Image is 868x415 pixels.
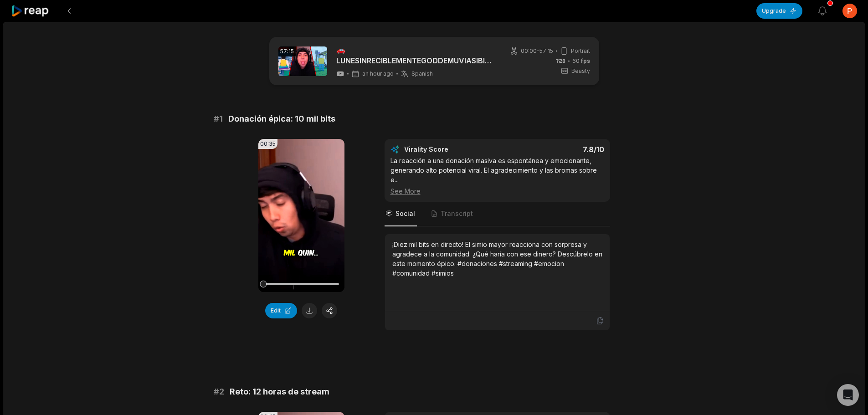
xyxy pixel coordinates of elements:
[392,240,602,278] div: ¡Diez mil bits en directo! El simio mayor reacciona con sorpresa y agradece a la comunidad. ¿Qué ...
[756,3,802,19] button: Upgrade
[336,44,493,66] a: 🚗LUNESINRECIBLEMENTEGODDEMUVIASIBIENCHIDA🚗
[837,384,859,406] div: Open Intercom Messenger
[385,202,610,226] nav: Tabs
[581,57,590,64] span: fps
[506,145,604,154] div: 7.8 /10
[572,57,590,65] span: 60
[411,70,433,77] span: Spanish
[521,47,553,55] span: 00:00 - 57:15
[230,385,329,398] span: Reto: 12 horas de stream
[571,67,590,75] span: Beasty
[390,156,604,196] div: La reacción a una donación masiva es espontánea y emocionante, generando alto potencial viral. El...
[228,113,335,125] span: Donación épica: 10 mil bits
[571,47,590,55] span: Portrait
[258,139,344,292] video: Your browser does not support mp4 format.
[441,209,473,218] span: Transcript
[214,385,224,398] span: # 2
[390,186,604,196] div: See More
[404,145,502,154] div: Virality Score
[214,113,223,125] span: # 1
[265,303,297,318] button: Edit
[362,70,394,77] span: an hour ago
[395,209,415,218] span: Social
